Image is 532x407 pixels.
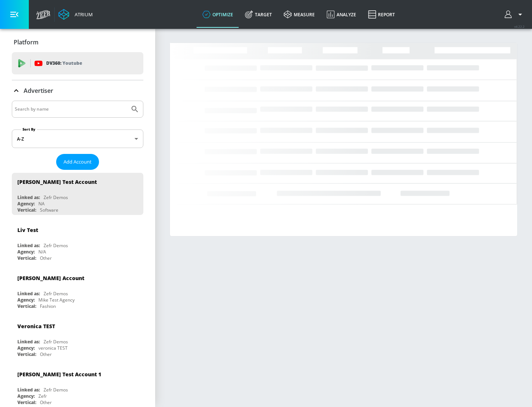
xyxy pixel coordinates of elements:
[17,249,35,255] div: Agency:
[12,317,143,359] div: Veronica TESTLinked as:Zefr DemosAgency:veronica TESTVertical:Other
[12,173,143,215] div: [PERSON_NAME] Test AccountLinked as:Zefr DemosAgency:NAVertical:Software
[17,371,101,378] div: [PERSON_NAME] Test Account 1
[40,207,58,213] div: Software
[514,24,525,28] span: v 4.22.2
[24,87,53,95] p: Advertiser
[17,178,97,185] div: [PERSON_NAME] Test Account
[38,297,75,303] div: Mike Test Agency
[56,154,99,170] button: Add Account
[40,399,52,406] div: Other
[12,269,143,311] div: [PERSON_NAME] AccountLinked as:Zefr DemosAgency:Mike Test AgencyVertical:Fashion
[72,11,93,18] div: Atrium
[12,32,143,53] div: Platform
[40,255,52,261] div: Other
[38,393,47,399] div: Zefr
[44,290,68,297] div: Zefr Demos
[62,59,82,67] p: Youtube
[12,221,143,263] div: Liv TestLinked as:Zefr DemosAgency:N/AVertical:Other
[12,129,143,148] div: A-Z
[17,226,38,233] div: Liv Test
[14,38,38,46] p: Platform
[17,345,35,351] div: Agency:
[40,351,52,357] div: Other
[38,201,45,207] div: NA
[44,242,68,249] div: Zefr Demos
[362,1,401,28] a: Report
[38,249,46,255] div: N/A
[17,194,40,201] div: Linked as:
[17,242,40,249] div: Linked as:
[17,351,36,357] div: Vertical:
[40,303,56,309] div: Fashion
[17,201,35,207] div: Agency:
[44,387,68,393] div: Zefr Demos
[17,303,36,309] div: Vertical:
[17,297,35,303] div: Agency:
[17,387,40,393] div: Linked as:
[321,1,362,28] a: Analyze
[17,393,35,399] div: Agency:
[58,9,93,20] a: Atrium
[12,52,143,74] div: DV360: Youtube
[17,290,40,297] div: Linked as:
[17,255,36,261] div: Vertical:
[15,104,127,114] input: Search by name
[46,59,82,67] p: DV360:
[64,158,92,166] span: Add Account
[239,1,278,28] a: Target
[44,339,68,345] div: Zefr Demos
[12,80,143,101] div: Advertiser
[17,275,84,282] div: [PERSON_NAME] Account
[44,194,68,201] div: Zefr Demos
[17,339,40,345] div: Linked as:
[278,1,321,28] a: measure
[21,127,37,132] label: Sort By
[197,1,239,28] a: optimize
[17,399,36,406] div: Vertical:
[17,323,55,330] div: Veronica TEST
[17,207,36,213] div: Vertical:
[38,345,68,351] div: veronica TEST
